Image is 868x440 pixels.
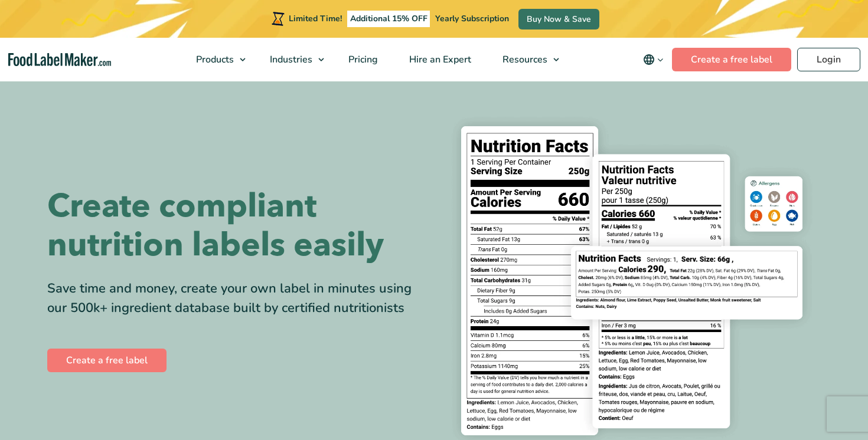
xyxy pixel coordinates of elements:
span: Limited Time! [289,13,342,24]
a: Resources [487,38,565,81]
span: Resources [499,53,549,66]
a: Buy Now & Save [518,9,599,29]
span: Products [192,53,235,66]
a: Products [181,38,252,81]
a: Hire an Expert [394,38,484,81]
span: Yearly Subscription [435,13,509,24]
a: Create a free label [672,48,791,71]
span: Pricing [345,53,379,66]
span: Additional 15% OFF [347,11,430,27]
h1: Create compliant nutrition labels easily [47,187,425,265]
a: Login [797,48,860,71]
a: Create a free label [47,349,167,372]
span: Industries [266,53,314,66]
a: Industries [254,38,330,81]
span: Hire an Expert [406,53,472,66]
a: Pricing [333,38,391,81]
div: Save time and money, create your own label in minutes using our 500k+ ingredient database built b... [47,279,425,318]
